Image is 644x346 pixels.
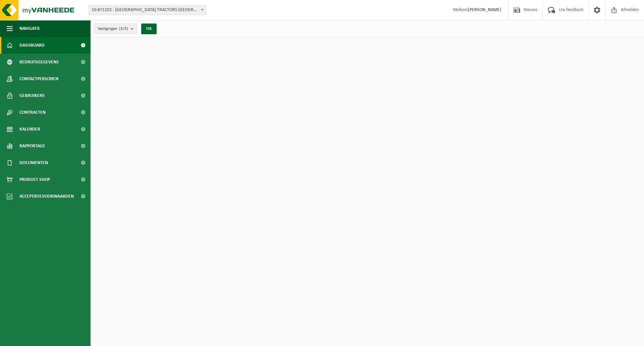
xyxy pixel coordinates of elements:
span: Contracten [19,104,46,121]
span: Acceptatievoorwaarden [19,188,74,205]
span: Navigatie [19,20,40,37]
span: Documenten [19,154,48,171]
span: Dashboard [19,37,45,54]
span: Contactpersonen [19,70,58,87]
span: Gebruikers [19,87,45,104]
span: Rapportage [19,138,45,154]
strong: [PERSON_NAME] [468,7,501,12]
span: Product Shop [19,171,50,188]
button: Vestigingen(3/3) [94,23,137,34]
button: OK [141,23,157,34]
span: 10-871102 - TERBERG TRACTORS BELGIUM - DESTELDONK [89,5,206,15]
span: Bedrijfsgegevens [19,54,59,70]
count: (3/3) [119,27,128,31]
span: Vestigingen [98,24,128,34]
span: Kalender [19,121,40,138]
span: 10-871102 - TERBERG TRACTORS BELGIUM - DESTELDONK [89,5,206,15]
